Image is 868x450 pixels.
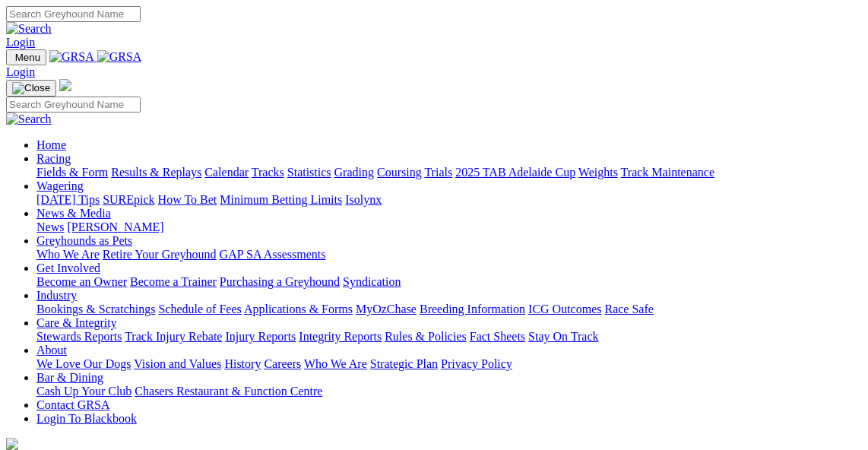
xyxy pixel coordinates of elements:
div: Greyhounds as Pets [36,248,862,261]
a: Purchasing a Greyhound [220,275,340,288]
img: logo-grsa-white.png [6,438,18,450]
a: About [36,344,67,357]
img: Search [6,112,52,126]
a: Strategic Plan [370,357,438,370]
a: Fields & Form [36,166,108,179]
div: Wagering [36,193,862,207]
a: Stay On Track [528,330,598,343]
a: Results & Replays [111,166,201,179]
a: Coursing [377,166,422,179]
a: [DATE] Tips [36,193,100,206]
div: About [36,357,862,371]
a: Retire Your Greyhound [103,248,217,261]
a: Greyhounds as Pets [36,234,132,247]
a: 2025 TAB Adelaide Cup [455,166,575,179]
a: Who We Are [36,248,100,261]
img: logo-grsa-white.png [59,79,71,91]
div: Care & Integrity [36,330,862,344]
a: Become an Owner [36,275,127,288]
a: SUREpick [103,193,154,206]
a: MyOzChase [356,303,417,315]
a: Login To Blackbook [36,412,137,425]
button: Toggle navigation [6,49,46,65]
a: Care & Integrity [36,316,117,329]
img: Search [6,22,52,36]
img: GRSA [49,50,94,64]
div: Bar & Dining [36,385,862,398]
a: Login [6,36,35,49]
a: We Love Our Dogs [36,357,131,370]
a: Login [6,65,35,78]
a: Breeding Information [420,303,525,315]
div: Racing [36,166,862,179]
a: Fact Sheets [470,330,525,343]
a: Statistics [287,166,331,179]
a: Track Injury Rebate [125,330,222,343]
div: News & Media [36,220,862,234]
a: Become a Trainer [130,275,217,288]
a: Stewards Reports [36,330,122,343]
a: News [36,220,64,233]
a: Isolynx [345,193,382,206]
a: Integrity Reports [299,330,382,343]
a: Privacy Policy [441,357,512,370]
a: Trials [424,166,452,179]
a: Contact GRSA [36,398,109,411]
a: News & Media [36,207,111,220]
a: How To Bet [158,193,217,206]
a: Wagering [36,179,84,192]
div: Get Involved [36,275,862,289]
a: Tracks [252,166,284,179]
a: Vision and Values [134,357,221,370]
input: Search [6,97,141,112]
div: Industry [36,303,862,316]
a: [PERSON_NAME] [67,220,163,233]
a: Rules & Policies [385,330,467,343]
a: Get Involved [36,261,100,274]
a: Weights [578,166,618,179]
a: GAP SA Assessments [220,248,326,261]
input: Search [6,6,141,22]
a: Minimum Betting Limits [220,193,342,206]
a: Who We Are [304,357,367,370]
a: ICG Outcomes [528,303,601,315]
a: History [224,357,261,370]
a: Schedule of Fees [158,303,241,315]
a: Cash Up Your Club [36,385,131,398]
a: Racing [36,152,71,165]
a: Grading [334,166,374,179]
a: Industry [36,289,77,302]
a: Home [36,138,66,151]
button: Toggle navigation [6,80,56,97]
a: Applications & Forms [244,303,353,315]
a: Bookings & Scratchings [36,303,155,315]
img: GRSA [97,50,142,64]
a: Race Safe [604,303,653,315]
a: Careers [264,357,301,370]
a: Injury Reports [225,330,296,343]
img: Close [12,82,50,94]
a: Bar & Dining [36,371,103,384]
a: Chasers Restaurant & Function Centre [135,385,322,398]
a: Calendar [204,166,249,179]
a: Track Maintenance [621,166,714,179]
a: Syndication [343,275,401,288]
span: Menu [15,52,40,63]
